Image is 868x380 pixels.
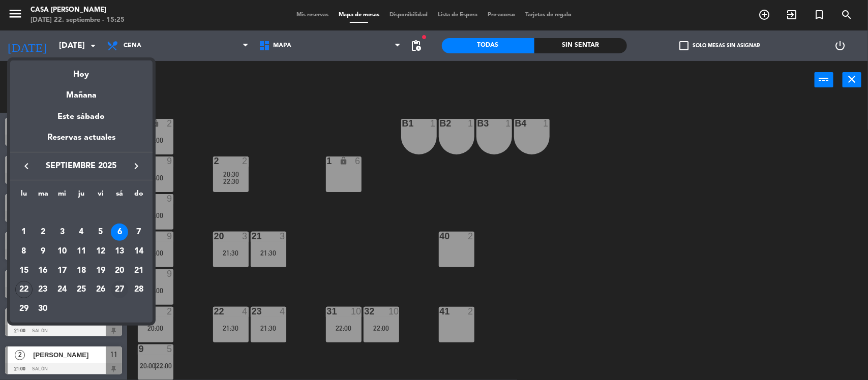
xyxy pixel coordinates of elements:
[73,262,90,279] div: 18
[14,280,34,300] td: 22 de septiembre de 2025
[34,242,53,261] td: 9 de septiembre de 2025
[130,224,147,241] div: 7
[130,243,147,260] div: 14
[91,261,110,280] td: 19 de septiembre de 2025
[14,204,148,223] td: SEP.
[110,280,130,300] td: 27 de septiembre de 2025
[127,160,145,173] button: keyboard_arrow_right
[35,281,52,298] div: 23
[72,188,91,204] th: jueves
[129,280,148,300] td: 28 de septiembre de 2025
[72,242,91,261] td: 11 de septiembre de 2025
[52,188,72,204] th: miércoles
[111,224,128,241] div: 6
[72,280,91,300] td: 25 de septiembre de 2025
[52,280,72,300] td: 24 de septiembre de 2025
[34,261,53,280] td: 16 de septiembre de 2025
[35,243,52,260] div: 9
[72,261,91,280] td: 18 de septiembre de 2025
[91,280,110,300] td: 26 de septiembre de 2025
[34,299,53,319] td: 30 de septiembre de 2025
[130,281,147,298] div: 28
[10,103,153,131] div: Este sábado
[111,262,128,279] div: 20
[73,243,90,260] div: 11
[53,243,71,260] div: 10
[73,224,90,241] div: 4
[72,223,91,242] td: 4 de septiembre de 2025
[110,188,130,204] th: sábado
[53,281,71,298] div: 24
[52,223,72,242] td: 3 de septiembre de 2025
[91,188,110,204] th: viernes
[92,281,109,298] div: 26
[73,281,90,298] div: 25
[91,223,110,242] td: 5 de septiembre de 2025
[92,224,109,241] div: 5
[10,81,153,102] div: Mañana
[20,160,33,172] i: keyboard_arrow_left
[129,242,148,261] td: 14 de septiembre de 2025
[92,262,109,279] div: 19
[129,261,148,280] td: 21 de septiembre de 2025
[111,281,128,298] div: 27
[53,224,71,241] div: 3
[14,261,34,280] td: 15 de septiembre de 2025
[15,224,33,241] div: 1
[35,300,52,318] div: 30
[129,223,148,242] td: 7 de septiembre de 2025
[34,223,53,242] td: 2 de septiembre de 2025
[52,261,72,280] td: 17 de septiembre de 2025
[14,188,34,204] th: lunes
[92,243,109,260] div: 12
[15,262,33,279] div: 15
[130,160,142,172] i: keyboard_arrow_right
[10,131,153,152] div: Reservas actuales
[34,188,53,204] th: martes
[130,262,147,279] div: 21
[110,261,130,280] td: 20 de septiembre de 2025
[34,280,53,300] td: 23 de septiembre de 2025
[52,242,72,261] td: 10 de septiembre de 2025
[15,243,33,260] div: 8
[53,262,71,279] div: 17
[10,60,153,81] div: Hoy
[91,242,110,261] td: 12 de septiembre de 2025
[111,243,128,260] div: 13
[110,223,130,242] td: 6 de septiembre de 2025
[35,262,52,279] div: 16
[17,160,36,173] button: keyboard_arrow_left
[36,160,127,173] span: septiembre 2025
[129,188,148,204] th: domingo
[14,242,34,261] td: 8 de septiembre de 2025
[15,300,33,318] div: 29
[14,223,34,242] td: 1 de septiembre de 2025
[110,242,130,261] td: 13 de septiembre de 2025
[15,281,33,298] div: 22
[35,224,52,241] div: 2
[14,299,34,319] td: 29 de septiembre de 2025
